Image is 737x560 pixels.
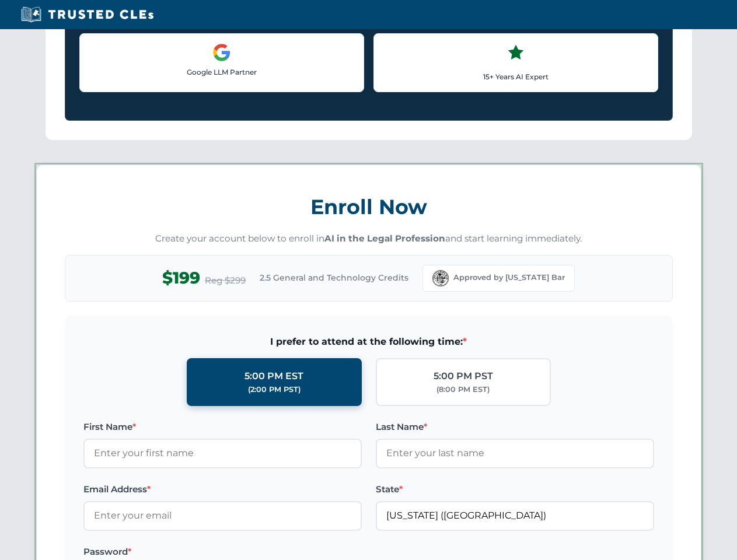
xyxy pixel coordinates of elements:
label: First Name [83,420,362,434]
input: Enter your email [83,501,362,530]
label: Last Name [376,420,654,434]
p: Create your account below to enroll in and start learning immediately. [65,232,673,246]
input: Florida (FL) [376,501,654,530]
div: 5:00 PM PST [434,369,493,384]
p: 15+ Years AI Expert [383,71,648,82]
span: $199 [162,265,200,291]
div: 5:00 PM EST [244,369,303,384]
h3: Enroll Now [65,188,673,225]
img: Trusted CLEs [18,6,157,23]
label: Email Address [83,482,362,496]
div: (2:00 PM PST) [248,384,301,395]
strong: AI in the Legal Profession [324,233,445,244]
p: Google LLM Partner [89,66,354,78]
span: I prefer to attend at the following time: [83,334,654,349]
label: Password [83,545,362,559]
label: State [376,482,654,496]
span: Reg $299 [205,274,246,288]
input: Enter your last name [376,439,654,468]
input: Enter your first name [83,439,362,468]
img: Florida Bar [432,270,449,286]
span: Approved by [US_STATE] Bar [453,272,565,283]
span: 2.5 General and Technology Credits [260,271,408,284]
div: (8:00 PM EST) [436,384,490,395]
img: Google [212,43,231,62]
